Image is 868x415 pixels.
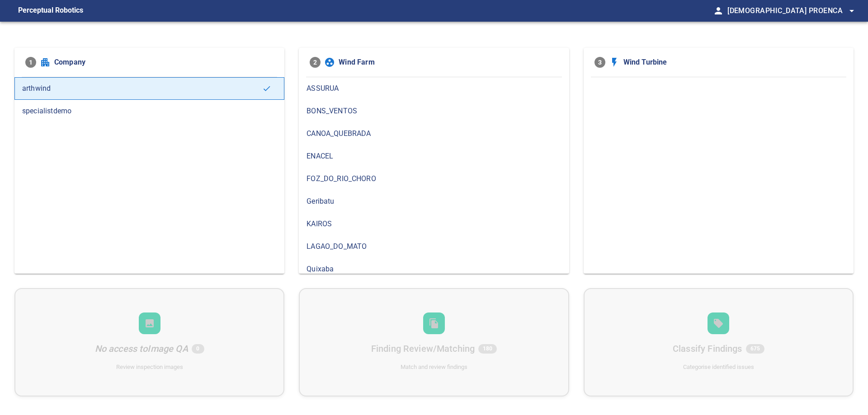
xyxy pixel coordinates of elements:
span: Geribatu [307,196,561,207]
span: Quixaba [307,264,561,275]
div: Geribatu [299,190,569,213]
div: arthwind [14,77,284,100]
span: Company [54,57,274,68]
span: arrow_drop_down [846,5,857,16]
span: ENACEL [307,151,561,162]
span: 1 [25,57,36,68]
span: Wind Turbine [623,57,843,68]
span: ASSURUA [307,83,561,94]
div: KAIROS [299,213,569,235]
div: ENACEL [299,145,569,168]
span: 3 [594,57,605,68]
span: KAIROS [307,219,561,229]
span: [DEMOGRAPHIC_DATA] Proenca [727,5,857,17]
span: CANOA_QUEBRADA [307,128,561,139]
div: specialistdemo [14,100,284,122]
span: Wind Farm [339,57,558,68]
div: Quixaba [299,258,569,280]
span: FOZ_DO_RIO_CHORO [307,173,561,184]
div: LAGAO_DO_MATO [299,235,569,258]
span: arthwind [22,83,262,94]
div: ASSURUA [299,77,569,100]
div: CANOA_QUEBRADA [299,122,569,145]
button: [DEMOGRAPHIC_DATA] Proenca [724,2,857,20]
span: BONS_VENTOS [307,106,561,117]
span: 2 [310,57,321,68]
div: BONS_VENTOS [299,100,569,122]
figcaption: Perceptual Robotics [18,4,83,18]
div: FOZ_DO_RIO_CHORO [299,168,569,190]
span: specialistdemo [22,106,277,117]
span: person [713,5,724,16]
span: LAGAO_DO_MATO [307,241,561,252]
